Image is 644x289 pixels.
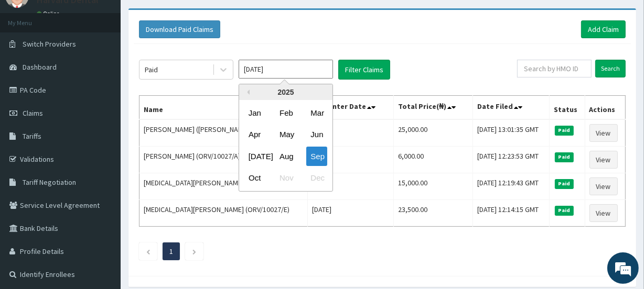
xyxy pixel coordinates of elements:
[473,147,550,173] td: [DATE] 12:23:53 GMT
[581,20,626,38] a: Add Claim
[595,60,626,77] input: Search
[244,147,265,166] div: Choose July 2025
[393,96,473,120] th: Total Price(₦)
[555,206,574,215] span: Paid
[393,173,473,200] td: 15,000.00
[244,103,265,123] div: Choose January 2025
[55,59,176,72] div: Chat with us now
[473,200,550,227] td: [DATE] 12:14:15 GMT
[139,96,308,120] th: Name
[172,5,197,30] div: Minimize live chat window
[23,131,41,141] span: Tariffs
[275,125,296,144] div: Choose May 2025
[589,151,618,169] a: View
[306,125,327,144] div: Choose June 2025
[139,200,308,227] td: [MEDICAL_DATA][PERSON_NAME] (ORV/10027/E)
[589,124,618,142] a: View
[239,84,332,100] div: 2025
[244,90,250,95] button: Previous Year
[589,177,618,195] a: View
[550,96,585,120] th: Status
[555,126,574,135] span: Paid
[308,200,393,227] td: [DATE]
[244,125,265,144] div: Choose April 2025
[306,147,327,166] div: Choose September 2025
[275,103,296,123] div: Choose February 2025
[517,60,592,77] input: Search by HMO ID
[338,60,390,80] button: Filter Claims
[139,119,308,147] td: [PERSON_NAME] ([PERSON_NAME]/10006/A)
[473,119,550,147] td: [DATE] 13:01:35 GMT
[139,147,308,173] td: [PERSON_NAME] (ORV/10027/A)
[473,96,550,120] th: Date Filed
[139,173,308,200] td: [MEDICAL_DATA][PERSON_NAME] (ORV/10027/E)
[555,152,574,162] span: Paid
[146,247,151,256] a: Previous page
[589,204,618,222] a: View
[555,179,574,188] span: Paid
[23,177,76,187] span: Tariff Negotiation
[393,147,473,173] td: 6,000.00
[393,200,473,227] td: 23,500.00
[169,247,173,256] a: Page 1 is your current page
[393,119,473,147] td: 25,000.00
[239,60,333,79] input: Select Month and Year
[139,20,220,38] button: Download Paid Claims
[275,147,296,166] div: Choose August 2025
[37,10,62,17] a: Online
[5,184,200,221] textarea: Type your message and hit 'Enter'
[239,102,332,189] div: month 2025-09
[23,62,57,72] span: Dashboard
[244,169,265,188] div: Choose October 2025
[61,81,145,187] span: We're online!
[145,64,158,75] div: Paid
[23,39,76,49] span: Switch Providers
[23,108,43,118] span: Claims
[585,96,625,120] th: Actions
[192,247,197,256] a: Next page
[306,103,327,123] div: Choose March 2025
[473,173,550,200] td: [DATE] 12:19:43 GMT
[19,52,42,79] img: d_794563401_company_1708531726252_794563401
